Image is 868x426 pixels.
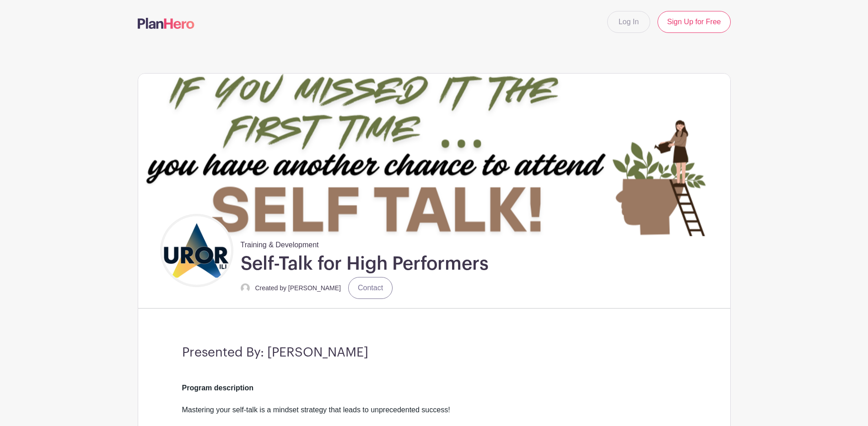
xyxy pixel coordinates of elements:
[658,11,730,33] a: Sign Up for Free
[162,216,231,285] img: 2023_COA_Horiz_Logo_PMS_BlueText-01.png
[182,345,686,361] h3: Presented By: [PERSON_NAME]
[607,11,650,33] a: Log In
[255,284,341,292] small: Created by [PERSON_NAME]
[138,18,194,29] img: logo-507f7623f17ff9eddc593b1ce0a138ce2505c220e1c5a4e2b4648c50719b7d32.svg
[182,384,253,392] strong: Program description
[241,236,319,250] span: Training & Development
[348,277,393,299] a: Contact
[241,283,250,293] img: default-ce2991bfa6775e67f084385cd625a349d9dcbb7a52a09fb2fda1e96e2d18dcdb.png
[138,74,730,236] img: Self-Talk%20for%20High%20Performers%20.png
[241,252,489,275] h1: Self-Talk for High Performers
